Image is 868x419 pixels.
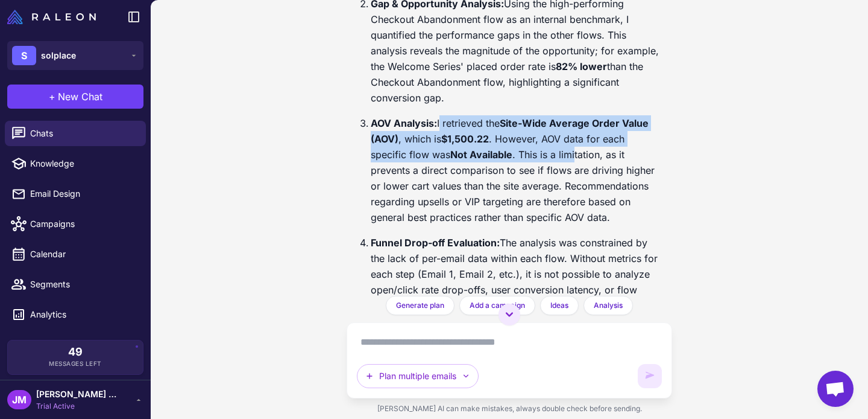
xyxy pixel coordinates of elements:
[5,181,146,206] a: Email Design
[30,308,136,321] span: Analytics
[347,398,672,419] div: [PERSON_NAME] AI can make mistakes, always double check before sending.
[30,248,136,261] span: Calendar
[371,117,649,145] strong: Site-Wide Average Order Value (AOV)
[49,89,55,104] span: +
[371,115,662,225] p: I retrieved the , which is . However, AOV data for each specific flow was . This is a limitation,...
[396,300,444,311] span: Generate plan
[30,157,136,170] span: Knowledge
[68,347,83,357] span: 49
[441,133,489,145] strong: $1,500.22
[5,302,146,327] a: Analytics
[30,338,136,351] span: Integrations
[459,296,535,315] button: Add a campaign
[5,151,146,176] a: Knowledge
[540,296,579,315] button: Ideas
[12,46,36,65] div: S
[7,390,31,409] div: JM
[30,187,136,200] span: Email Design
[371,117,437,129] strong: AOV Analysis:
[556,60,607,72] strong: 82% lower
[7,41,143,70] button: Ssolplace
[5,272,146,297] a: Segments
[5,121,146,146] a: Chats
[36,401,121,412] span: Trial Active
[5,332,146,357] a: Integrations
[5,241,146,267] a: Calendar
[817,371,854,407] div: Open chat
[450,149,512,161] strong: Not Available
[386,296,454,315] button: Generate plan
[36,388,121,401] span: [PERSON_NAME] Claufer [PERSON_NAME]
[594,300,623,311] span: Analysis
[30,127,136,140] span: Chats
[371,235,662,345] p: The analysis was constrained by the lack of per-email data within each flow. Without metrics for ...
[470,300,525,311] span: Add a campaign
[58,89,102,104] span: New Chat
[7,10,101,24] a: Raleon Logo
[30,278,136,291] span: Segments
[5,211,146,237] a: Campaigns
[49,359,102,368] span: Messages Left
[371,237,500,249] strong: Funnel Drop-off Evaluation:
[357,364,479,388] button: Plan multiple emails
[30,217,136,231] span: Campaigns
[7,10,96,24] img: Raleon Logo
[7,85,143,109] button: +New Chat
[41,49,76,62] span: solplace
[550,300,568,311] span: Ideas
[583,296,633,315] button: Analysis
